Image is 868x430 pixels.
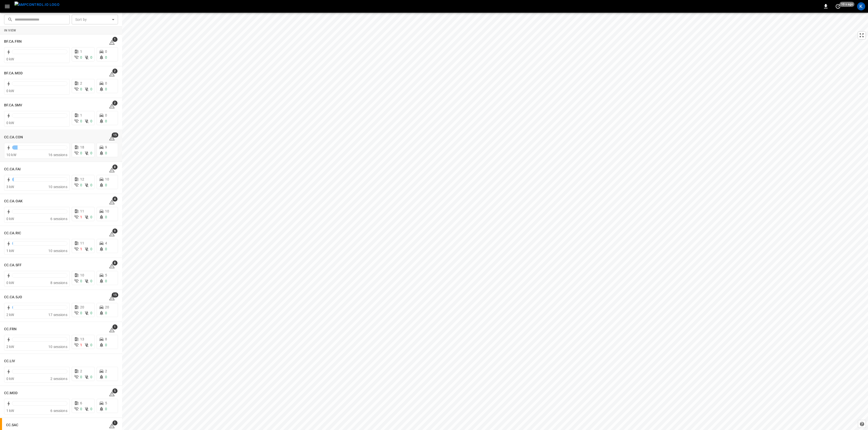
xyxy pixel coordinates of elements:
[90,247,92,251] span: 0
[80,87,82,91] span: 0
[6,345,14,349] span: 2 kW
[112,260,117,266] span: 8
[105,247,107,251] span: 0
[112,69,117,74] span: 2
[80,215,82,219] span: 1
[90,55,92,59] span: 0
[90,375,92,379] span: 0
[80,55,82,59] span: 0
[857,2,865,10] div: profile-icon
[105,209,109,213] span: 10
[6,377,14,381] span: 0 kW
[105,55,107,59] span: 0
[112,292,118,297] span: 15
[6,89,14,93] span: 0 kW
[112,228,117,234] span: 9
[80,241,84,245] span: 11
[48,153,67,157] span: 16 sessions
[834,2,842,10] button: set refresh interval
[80,279,82,283] span: 0
[80,343,82,347] span: 1
[80,119,82,123] span: 0
[105,311,107,315] span: 0
[90,279,92,283] span: 0
[4,326,17,332] h6: CC.FRN
[50,377,67,381] span: 2 sessions
[105,279,107,283] span: 0
[105,145,107,149] span: 9
[105,305,109,309] span: 20
[6,185,14,189] span: 3 kW
[80,209,84,213] span: 11
[105,273,107,277] span: 5
[6,217,14,221] span: 0 kW
[6,422,19,428] h6: CC.SAC
[90,215,92,219] span: 0
[105,113,107,117] span: 0
[50,281,67,285] span: 8 sessions
[80,81,82,85] span: 2
[4,390,18,396] h6: CC.MOD
[4,39,22,44] h6: BF.CA.FRN
[80,151,82,155] span: 0
[112,133,118,138] span: 15
[105,401,107,405] span: 5
[80,247,82,251] span: 1
[80,145,84,149] span: 18
[4,29,16,32] strong: In View
[50,409,67,413] span: 6 sessions
[105,337,107,341] span: 8
[6,409,14,413] span: 1 kW
[48,313,67,317] span: 17 sessions
[112,420,117,425] span: 1
[90,151,92,155] span: 0
[80,49,82,54] span: 1
[6,281,14,285] span: 0 kW
[48,345,67,349] span: 10 sessions
[80,177,84,181] span: 12
[105,119,107,123] span: 0
[80,401,82,405] span: 6
[80,311,82,315] span: 0
[4,167,21,172] h6: CC.CA.FAI
[112,101,117,106] span: 2
[4,358,15,364] h6: CC.LIV
[840,2,855,7] span: 10 s ago
[112,37,117,42] span: 1
[4,103,22,108] h6: BF.CA.SMV
[4,135,23,140] h6: CC.CA.CON
[90,407,92,411] span: 0
[6,57,14,61] span: 0 kW
[48,185,67,189] span: 10 sessions
[4,199,23,204] h6: CC.CA.OAK
[105,183,107,187] span: 0
[90,119,92,123] span: 0
[4,71,23,76] h6: BF.CA.MOD
[90,311,92,315] span: 0
[4,230,21,236] h6: CC.CA.RIC
[80,273,84,277] span: 10
[6,313,14,317] span: 2 kW
[112,324,117,329] span: 1
[112,196,117,202] span: 4
[105,151,107,155] span: 0
[105,81,107,85] span: 0
[80,337,84,341] span: 13
[48,249,67,253] span: 10 sessions
[105,241,107,245] span: 4
[105,369,107,373] span: 2
[105,49,107,54] span: 0
[112,388,117,393] span: 5
[105,375,107,379] span: 0
[4,294,22,300] h6: CC.CA.SJO
[90,87,92,91] span: 0
[105,87,107,91] span: 0
[6,249,14,253] span: 1 kW
[4,262,22,268] h6: CC.CA.SFF
[105,177,109,181] span: 10
[80,407,82,411] span: 0
[112,164,117,170] span: 8
[80,369,82,373] span: 2
[105,343,107,347] span: 0
[105,215,107,219] span: 0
